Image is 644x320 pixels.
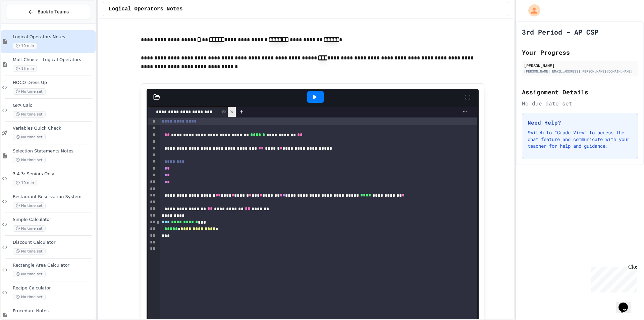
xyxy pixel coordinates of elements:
span: Mult.Choice - Logical Operators [13,57,94,63]
h1: 3rd Period - AP CSP [522,27,598,37]
span: No time set [13,248,46,255]
span: No time set [13,202,46,209]
span: Discount Calculator [13,240,94,245]
span: Simple Calculator [13,217,94,223]
span: Variables Quick Check [13,126,94,131]
span: No time set [13,134,46,140]
iframe: chat widget [616,293,637,313]
span: 10 min [13,180,37,186]
span: HOCO Dress Up [13,80,94,86]
span: Recipe Calculator [13,285,94,291]
span: Logical Operators Notes [109,5,183,13]
div: No due date set [522,99,638,107]
span: 10 min [13,43,37,49]
span: Back to Teams [38,8,69,15]
span: No time set [13,225,46,232]
div: Chat with us now!Close [3,3,46,43]
span: No time set [13,157,46,163]
h2: Your Progress [522,48,638,57]
span: 3.4.3: Seniors Only [13,171,94,177]
span: No time set [13,294,46,300]
button: Back to Teams [6,5,90,19]
p: Switch to "Grade View" to access the chat feature and communicate with your teacher for help and ... [528,129,632,149]
span: Logical Operators Notes [13,34,94,40]
span: 15 min [13,65,37,72]
span: No time set [13,271,46,277]
h2: Assignment Details [522,87,638,97]
span: No time set [13,88,46,95]
h3: Need Help? [528,119,632,127]
iframe: chat widget [588,264,637,292]
div: My Account [521,3,542,18]
span: Restaurant Reservation System [13,194,94,200]
div: [PERSON_NAME][EMAIL_ADDRESS][PERSON_NAME][DOMAIN_NAME] [524,69,636,74]
span: Rectangle Area Calculator [13,263,94,268]
span: No time set [13,111,46,118]
span: GPA Calc [13,103,94,108]
div: [PERSON_NAME] [524,62,636,68]
span: Procedure Notes [13,308,94,314]
span: Selection Statements Notes [13,148,94,154]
